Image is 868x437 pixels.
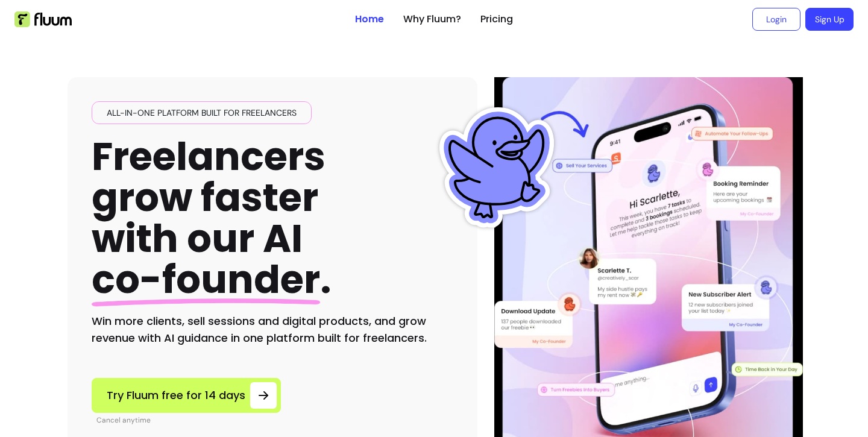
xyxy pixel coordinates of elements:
a: Login [752,8,800,31]
a: Try Fluum free for 14 days [92,378,281,413]
span: Try Fluum free for 14 days [107,387,245,404]
a: Sign Up [805,8,854,31]
a: Why Fluum? [403,12,461,27]
p: Cancel anytime [96,415,281,425]
a: Home [355,12,384,27]
img: Fluum Duck sticker [436,107,557,228]
span: All-in-one platform built for freelancers [102,107,301,119]
a: Pricing [480,12,513,27]
span: co-founder [92,253,320,306]
h1: Freelancers grow faster with our AI . [92,136,332,301]
h2: Win more clients, sell sessions and digital products, and grow revenue with AI guidance in one pl... [92,313,453,347]
img: Fluum Logo [14,11,72,27]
